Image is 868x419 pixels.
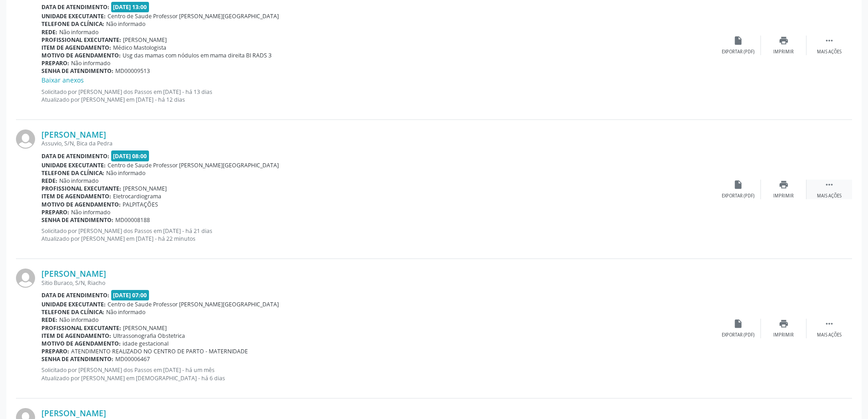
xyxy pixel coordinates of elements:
[113,332,185,340] span: Ultrassonografia Obstetrica
[41,76,84,84] a: Baixar anexos
[722,193,755,199] div: Exportar (PDF)
[733,36,743,46] i: insert_drive_file
[41,300,106,308] b: Unidade executante:
[41,52,121,59] b: Motivo de agendamento:
[41,20,104,28] b: Telefone da clínica:
[41,161,106,169] b: Unidade executante:
[824,180,834,190] i: 
[108,300,279,308] span: Centro de Saude Professor [PERSON_NAME][GEOGRAPHIC_DATA]
[41,208,69,216] b: Preparo:
[722,332,755,338] div: Exportar (PDF)
[41,192,111,200] b: Item de agendamento:
[41,59,69,67] b: Preparo:
[41,332,111,340] b: Item de agendamento:
[123,36,167,44] span: [PERSON_NAME]
[41,291,109,299] b: Data de atendimento:
[41,340,121,347] b: Motivo de agendamento:
[123,324,167,332] span: [PERSON_NAME]
[817,193,842,199] div: Mais ações
[71,208,110,216] span: Não informado
[41,185,121,192] b: Profissional executante:
[41,140,715,147] div: Assuvio, S/N, Bica da Pedra
[123,340,169,347] span: idade gestacional
[41,408,106,418] a: [PERSON_NAME]
[111,290,149,300] span: [DATE] 07:00
[115,67,150,75] span: MD00009513
[41,201,121,208] b: Motivo de agendamento:
[41,12,106,20] b: Unidade executante:
[115,216,150,224] span: MD00008188
[113,44,166,52] span: Médico Mastologista
[41,152,109,160] b: Data de atendimento:
[106,169,145,177] span: Não informado
[779,36,789,46] i: print
[59,177,98,185] span: Não informado
[41,36,121,44] b: Profissional executante:
[41,355,113,363] b: Senha de atendimento:
[733,319,743,329] i: insert_drive_file
[71,59,110,67] span: Não informado
[123,185,167,192] span: [PERSON_NAME]
[41,269,106,279] a: [PERSON_NAME]
[41,169,104,177] b: Telefone da clínica:
[41,67,113,75] b: Senha de atendimento:
[733,180,743,190] i: insert_drive_file
[41,324,121,332] b: Profissional executante:
[59,316,98,324] span: Não informado
[123,201,158,208] span: PALPITAÇÕES
[106,308,145,316] span: Não informado
[41,44,111,52] b: Item de agendamento:
[41,308,104,316] b: Telefone da clínica:
[111,2,149,12] span: [DATE] 13:00
[113,192,161,200] span: Eletrocardiograma
[41,28,57,36] b: Rede:
[779,180,789,190] i: print
[41,129,106,140] a: [PERSON_NAME]
[817,49,842,55] div: Mais ações
[59,28,98,36] span: Não informado
[123,52,272,59] span: Usg das mamas com nódulos em mama direita BI RADS 3
[115,355,150,363] span: MD00006467
[41,366,715,382] p: Solicitado por [PERSON_NAME] dos Passos em [DATE] - há um mês Atualizado por [PERSON_NAME] em [DE...
[108,161,279,169] span: Centro de Saude Professor [PERSON_NAME][GEOGRAPHIC_DATA]
[108,12,279,20] span: Centro de Saude Professor [PERSON_NAME][GEOGRAPHIC_DATA]
[41,347,69,355] b: Preparo:
[41,316,57,324] b: Rede:
[722,49,755,55] div: Exportar (PDF)
[71,347,248,355] span: ATENDIMENTO REALIZADO NO CENTRO DE PARTO - MATERNIDADE
[41,3,109,11] b: Data de atendimento:
[16,129,35,149] img: img
[106,20,145,28] span: Não informado
[773,193,794,199] div: Imprimir
[41,279,715,287] div: Sitio Buraco, S/N, Riacho
[824,319,834,329] i: 
[111,150,149,161] span: [DATE] 08:00
[41,177,57,185] b: Rede:
[824,36,834,46] i: 
[41,88,715,103] p: Solicitado por [PERSON_NAME] dos Passos em [DATE] - há 13 dias Atualizado por [PERSON_NAME] em [D...
[41,216,113,224] b: Senha de atendimento:
[779,319,789,329] i: print
[41,227,715,243] p: Solicitado por [PERSON_NAME] dos Passos em [DATE] - há 21 dias Atualizado por [PERSON_NAME] em [D...
[16,269,35,288] img: img
[773,332,794,338] div: Imprimir
[817,332,842,338] div: Mais ações
[773,49,794,55] div: Imprimir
